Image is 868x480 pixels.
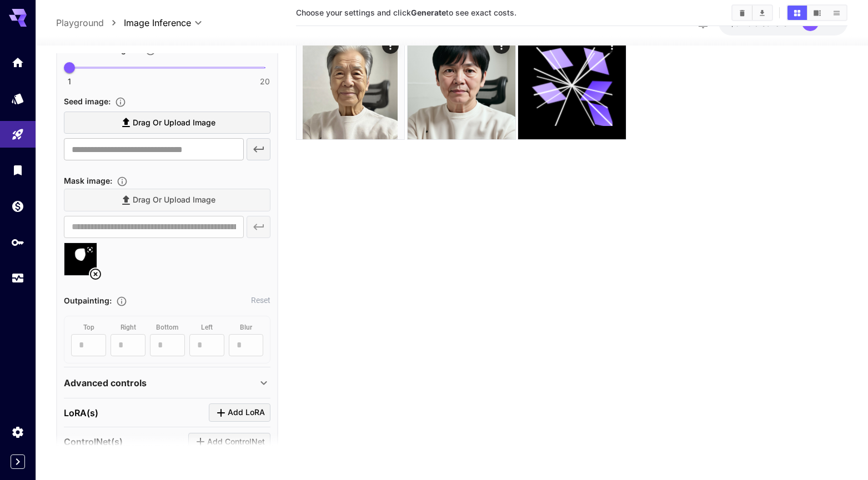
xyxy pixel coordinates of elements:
button: Download All [752,6,772,20]
span: Drag or upload image [133,116,215,130]
span: Image Inference [124,16,191,29]
div: Seed Image is required! [64,174,270,285]
div: API Keys [11,235,24,249]
span: 20 [260,76,270,87]
span: Seed image : [64,97,111,106]
span: Mask image : [64,176,112,185]
div: Actions [603,37,620,54]
button: Click to add LoRA [209,403,270,422]
button: Show images in grid view [787,6,807,20]
span: Choose your settings and click to see exact costs. [296,8,516,17]
button: Clear Images [732,6,752,20]
div: Actions [382,37,399,54]
label: Drag or upload image [64,112,270,134]
div: Actions [493,37,509,54]
button: Upload a reference image to guide the result. This is needed for Image-to-Image or Inpainting. Su... [111,97,131,108]
a: Playground [56,16,104,29]
button: Extends the image boundaries in specified directions. [112,296,132,307]
div: Clear ImagesDownload All [731,4,773,21]
img: 9k= [297,32,404,139]
div: Advanced controls [64,370,270,396]
span: Outpainting : [64,296,112,305]
div: Models [11,92,24,105]
span: Number of images : 1 [64,45,141,54]
b: Generate [411,8,446,17]
button: Show images in video view [807,6,827,20]
span: $0.40 [730,18,754,28]
div: Usage [11,268,24,282]
p: LoRA(s) [64,406,98,420]
div: Show images in grid viewShow images in video viewShow images in list view [786,4,847,21]
img: 2Q== [408,32,515,139]
div: Library [11,163,24,177]
div: A seed image is required to use outpainting [64,316,270,363]
div: Settings [11,425,24,439]
span: 1 [68,76,71,87]
nav: breadcrumb [56,16,124,29]
div: Home [11,55,24,69]
p: Advanced controls [64,376,147,390]
div: Wallet [11,199,24,213]
button: Upload a mask image to define the area to edit, or use the Mask Editor to create one from your se... [112,176,132,187]
button: Click to add ControlNet [188,433,270,451]
span: Add LoRA [228,406,265,420]
button: Reset [251,295,270,306]
div: Playground [11,128,24,142]
button: Expand sidebar [11,454,25,469]
span: credits left [754,18,793,28]
button: Show images in list view [827,6,846,20]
